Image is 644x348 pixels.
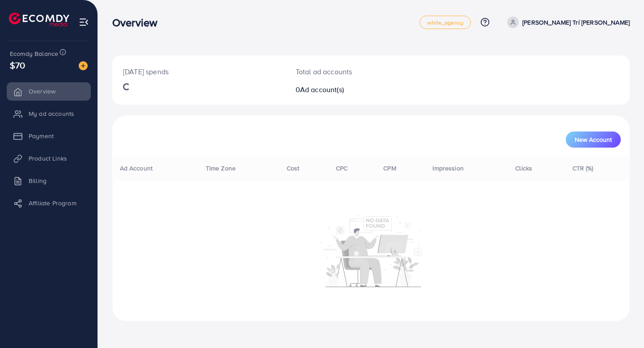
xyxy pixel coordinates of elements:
[566,132,621,148] button: New Account
[79,17,89,27] img: menu
[575,136,612,143] span: New Account
[296,85,403,94] h2: 0
[522,17,630,28] p: [PERSON_NAME] Trí [PERSON_NAME]
[504,17,630,28] a: [PERSON_NAME] Trí [PERSON_NAME]
[112,16,165,29] h3: Overview
[123,66,274,77] p: [DATE] spends
[300,85,344,94] span: Ad account(s)
[10,59,25,72] span: $70
[427,20,463,25] span: white_agency
[9,13,69,26] img: logo
[79,61,88,70] img: image
[10,49,58,58] span: Ecomdy Balance
[419,16,471,29] a: white_agency
[296,66,403,77] p: Total ad accounts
